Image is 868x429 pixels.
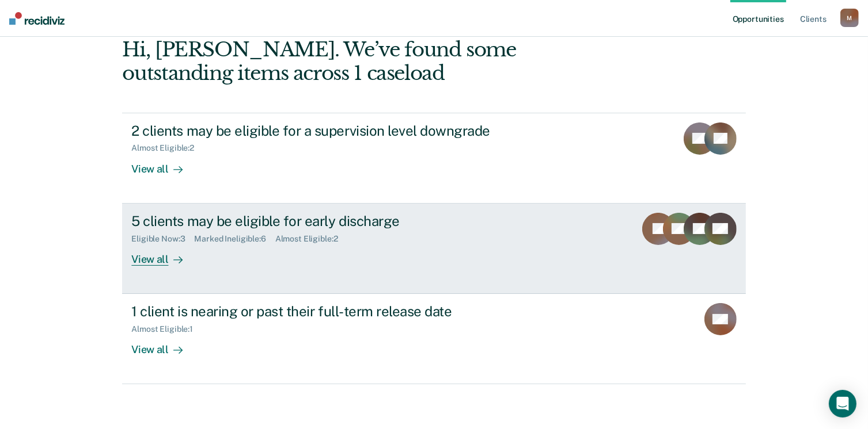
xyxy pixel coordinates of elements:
div: Almost Eligible : 1 [131,324,202,334]
div: Open Intercom Messenger [829,390,856,417]
div: Almost Eligible : 2 [131,143,203,153]
a: 2 clients may be eligible for a supervision level downgradeAlmost Eligible:2View all [122,113,745,204]
div: View all [131,153,196,175]
div: Almost Eligible : 2 [275,234,347,244]
div: Hi, [PERSON_NAME]. We’ve found some outstanding items across 1 caseload [122,38,621,85]
div: 5 clients may be eligible for early discharge [131,213,536,229]
div: 1 client is nearing or past their full-term release date [131,303,536,320]
div: Marked Ineligible : 6 [194,234,275,244]
a: 5 clients may be eligible for early dischargeEligible Now:3Marked Ineligible:6Almost Eligible:2Vi... [122,204,745,294]
img: Recidiviz [9,12,65,25]
div: Eligible Now : 3 [131,234,194,244]
div: 2 clients may be eligible for a supervision level downgrade [131,122,536,139]
a: 1 client is nearing or past their full-term release dateAlmost Eligible:1View all [122,294,745,384]
div: View all [131,243,196,266]
button: M [840,9,859,27]
div: View all [131,334,196,357]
